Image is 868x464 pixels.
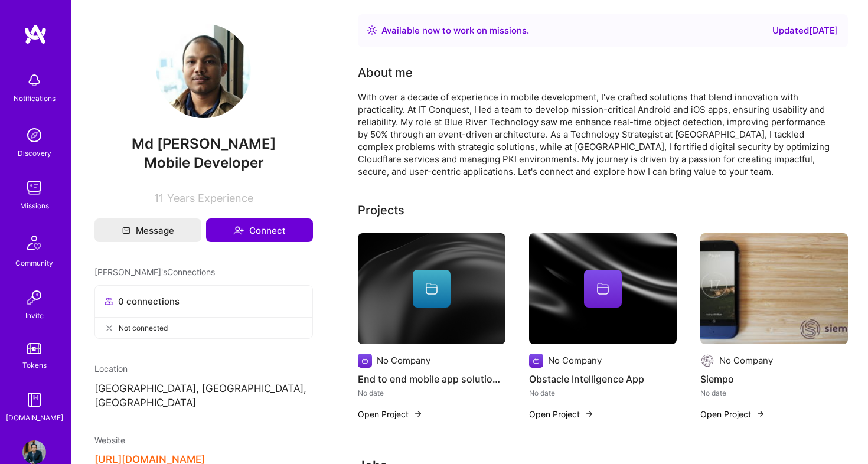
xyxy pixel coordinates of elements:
[367,25,377,35] img: Availability
[233,225,244,236] i: icon Connect
[156,24,251,118] img: User Avatar
[94,135,313,153] span: Md [PERSON_NAME]
[94,285,313,339] button: 0 connectionsNot connected
[358,91,830,178] div: With over a decade of experience in mobile development, I've crafted solutions that blend innovat...
[119,322,168,334] span: Not connected
[529,371,677,387] h4: Obstacle Intelligence App
[529,233,677,344] img: cover
[167,192,253,204] span: Years Experience
[700,354,714,368] img: Company logo
[18,147,51,159] div: Discovery
[358,354,372,368] img: Company logo
[358,387,505,399] div: No date
[94,218,201,242] button: Message
[719,354,773,367] div: No Company
[94,362,313,375] div: Location
[6,411,63,424] div: [DOMAIN_NAME]
[22,123,46,147] img: discovery
[358,408,423,420] button: Open Project
[25,309,44,322] div: Invite
[94,266,215,278] span: [PERSON_NAME]'s Connections
[700,408,765,420] button: Open Project
[105,324,114,333] i: icon CloseGray
[700,387,848,399] div: No date
[20,228,48,257] img: Community
[381,24,529,38] div: Available now to work on missions .
[413,409,423,419] img: arrow-right
[27,343,41,354] img: tokens
[772,24,838,38] div: Updated [DATE]
[206,218,313,242] button: Connect
[22,68,46,92] img: bell
[19,440,49,464] a: User Avatar
[756,409,765,419] img: arrow-right
[94,382,313,410] p: [GEOGRAPHIC_DATA], [GEOGRAPHIC_DATA], [GEOGRAPHIC_DATA]
[22,286,46,309] img: Invite
[15,257,53,269] div: Community
[22,359,47,371] div: Tokens
[122,226,130,234] i: icon Mail
[358,371,505,387] h4: End to end mobile app solution for a social-network startup
[20,200,49,212] div: Missions
[529,387,677,399] div: No date
[94,435,125,445] span: Website
[358,233,505,344] img: cover
[22,388,46,411] img: guide book
[358,201,404,219] div: Projects
[24,24,47,45] img: logo
[22,176,46,200] img: teamwork
[529,354,543,368] img: Company logo
[700,371,848,387] h4: Siempo
[14,92,56,104] div: Notifications
[105,297,113,306] i: icon Collaborator
[585,409,594,419] img: arrow-right
[144,154,264,171] span: Mobile Developer
[529,408,594,420] button: Open Project
[700,233,848,344] img: Siempo
[154,192,164,204] span: 11
[22,440,46,464] img: User Avatar
[377,354,430,367] div: No Company
[548,354,602,367] div: No Company
[118,295,180,308] span: 0 connections
[358,64,413,81] div: About me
